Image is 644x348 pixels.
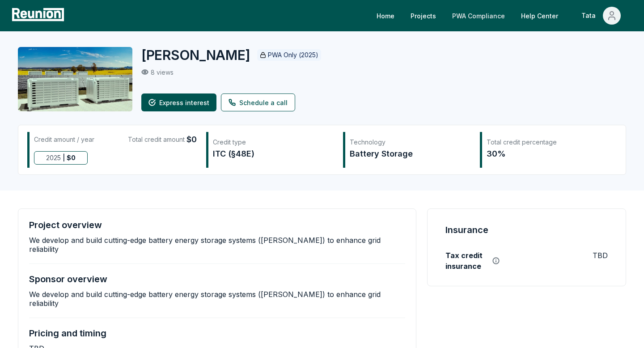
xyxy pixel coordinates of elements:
p: 8 views [151,68,174,76]
a: Schedule a call [221,93,295,111]
nav: Main [369,7,635,25]
div: 30% [487,148,607,160]
label: Tax credit insurance [445,250,487,272]
div: Credit type [213,138,334,147]
button: Tata [574,7,628,25]
a: PWA Compliance [445,7,512,25]
div: Total credit percentage [487,138,607,147]
span: | [63,152,65,164]
div: Total credit amount [128,133,197,146]
img: Knapp BESS [18,47,132,111]
div: ITC (§48E) [213,148,334,160]
a: Home [369,7,402,25]
button: Express interest [141,93,216,111]
div: Technology [350,138,470,147]
h4: Pricing and timing [29,328,106,339]
p: TBD [593,250,608,261]
p: We develop and build cutting-edge battery energy storage systems ([PERSON_NAME]) to enhance grid ... [29,236,405,254]
span: $ 0 [67,152,76,164]
h4: Project overview [29,220,102,230]
p: PWA Only (2025) [268,51,318,59]
h4: Insurance [445,223,488,237]
p: We develop and build cutting-edge battery energy storage systems ([PERSON_NAME]) to enhance grid ... [29,290,405,308]
div: Battery Storage [350,148,470,160]
div: Credit amount / year [34,133,94,146]
a: Projects [403,7,443,25]
span: 2025 [46,152,61,164]
span: $0 [186,133,197,146]
div: Tata [581,7,599,25]
h2: [PERSON_NAME] [141,47,250,63]
h4: Sponsor overview [29,274,107,284]
a: Help Center [514,7,565,25]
